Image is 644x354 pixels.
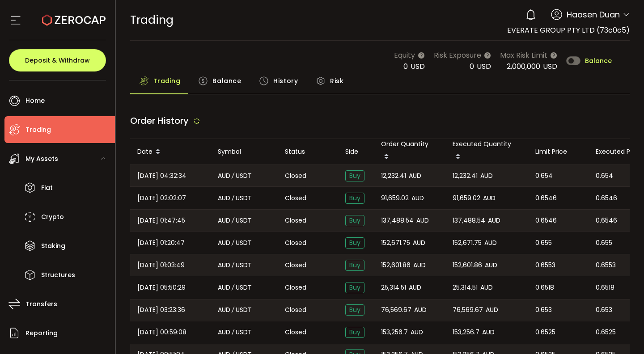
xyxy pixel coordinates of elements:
span: AUD [485,260,497,270]
em: / [232,260,234,270]
span: Risk [330,72,343,90]
span: 0.654 [596,171,613,181]
span: 152,601.86 [453,260,482,270]
span: Buy [345,215,364,226]
span: Closed [285,283,306,292]
span: 0.655 [535,238,552,248]
span: 152,671.75 [453,238,482,248]
span: Trading [130,12,174,28]
span: 76,569.67 [453,305,483,315]
em: / [232,171,234,181]
span: USDT [236,305,252,315]
span: Closed [285,238,306,248]
span: 137,488.54 [381,215,414,226]
span: 25,314.51 [381,282,406,293]
span: Equity [394,50,415,61]
span: Buy [345,170,364,181]
span: Closed [285,194,306,203]
span: AUD [218,282,230,293]
span: 25,314.51 [453,282,478,293]
span: 12,232.41 [381,171,406,181]
span: AUD [218,238,230,248]
span: 0 [470,61,474,72]
span: Balance [585,58,612,64]
span: 0.6518 [535,282,554,293]
span: AUD [413,238,425,248]
span: History [273,72,298,90]
span: Buy [345,327,364,338]
div: Status [278,147,338,157]
span: AUD [218,171,230,181]
span: USDT [236,238,252,248]
em: / [232,327,234,337]
span: Transfers [25,298,57,311]
span: USDT [236,260,252,270]
span: Buy [345,260,364,271]
span: USD [477,61,491,72]
span: 0.6553 [535,260,555,270]
span: AUD [218,260,230,270]
span: 0.6546 [535,215,557,226]
span: AUD [411,327,423,337]
span: 153,256.7 [453,327,479,337]
div: Date [130,144,211,160]
span: AUD [480,171,493,181]
span: AUD [416,215,429,226]
span: [DATE] 01:03:49 [137,260,185,270]
span: Home [25,94,45,107]
span: Balance [212,72,241,90]
span: Buy [345,193,364,204]
span: Closed [285,216,306,225]
span: AUD [482,327,495,337]
span: 0.654 [535,171,553,181]
span: Closed [285,328,306,337]
span: AUD [486,305,498,315]
div: Symbol [211,147,278,157]
span: Closed [285,305,306,315]
em: / [232,215,234,226]
span: Haosen Duan [567,8,620,21]
span: Fiat [41,181,53,194]
em: / [232,193,234,203]
span: 0.6546 [596,215,617,226]
span: 153,256.7 [381,327,408,337]
span: AUD [218,215,230,226]
span: Order History [130,114,189,127]
span: 91,659.02 [453,193,480,203]
span: AUD [414,305,427,315]
span: 91,659.02 [381,193,409,203]
span: 0.6525 [535,327,555,337]
div: Side [338,147,374,157]
span: AUD [483,193,496,203]
span: 0.6546 [535,193,557,203]
span: Buy [345,282,364,293]
span: USDT [236,193,252,203]
span: 137,488.54 [453,215,485,226]
iframe: Chat Widget [538,257,644,354]
span: Crypto [41,211,64,223]
span: Trading [25,123,51,136]
em: / [232,238,234,248]
div: Executed Quantity [445,139,528,164]
span: [DATE] 04:32:34 [137,171,186,181]
span: Risk Exposure [434,50,481,61]
span: 152,601.86 [381,260,411,270]
span: [DATE] 01:20:47 [137,238,185,248]
span: USD [411,61,425,72]
span: Structures [41,269,75,282]
span: [DATE] 05:50:29 [137,282,186,293]
span: AUD [411,193,424,203]
span: 0.653 [535,305,552,315]
span: Buy [345,237,364,249]
span: EVERATE GROUP PTY LTD (73c0c5) [507,25,630,35]
span: 2,000,000 [507,61,540,72]
span: USDT [236,327,252,337]
span: 12,232.41 [453,171,478,181]
span: USDT [236,171,252,181]
span: 0 [403,61,408,72]
span: AUD [409,282,421,293]
span: AUD [409,171,421,181]
span: My Assets [25,152,58,165]
span: AUD [484,238,497,248]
